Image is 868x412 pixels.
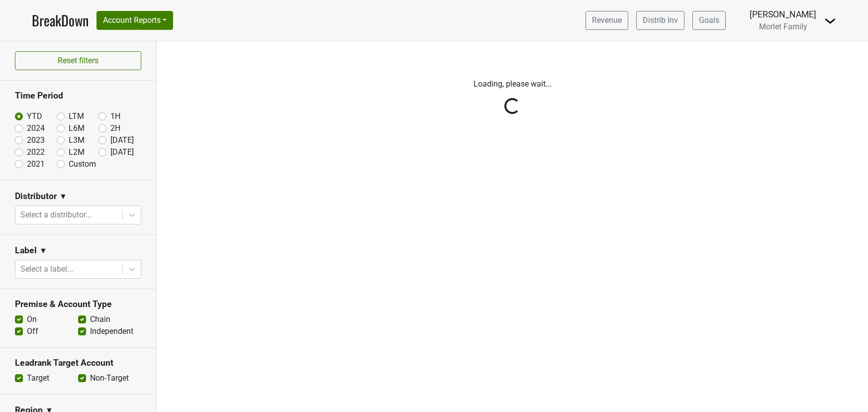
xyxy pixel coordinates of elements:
img: Dropdown Menu [824,15,836,27]
p: Loading, please wait... [236,78,788,90]
a: BreakDown [32,10,89,31]
a: Distrib Inv [636,11,684,30]
span: Morlet Family [759,22,807,31]
button: Account Reports [96,11,173,30]
div: [PERSON_NAME] [750,8,816,21]
a: Revenue [585,11,628,30]
a: Goals [692,11,726,30]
